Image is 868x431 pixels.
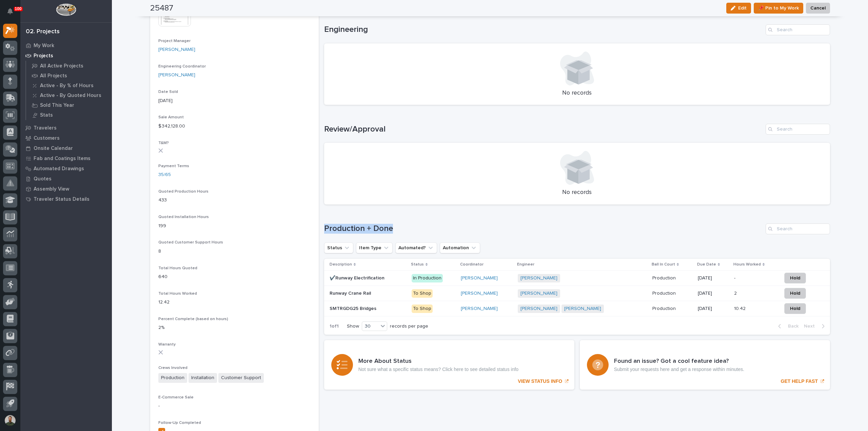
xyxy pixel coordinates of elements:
button: Back [773,323,801,329]
button: Next [801,323,830,329]
input: Search [766,124,830,135]
p: VIEW STATUS INFO [518,378,562,384]
span: T&M? [158,141,169,145]
a: Traveler Status Details [20,194,112,204]
button: Hold [784,303,806,314]
p: 640 [158,273,311,280]
p: Assembly View [34,186,69,192]
span: Total Hours Worked [158,292,197,296]
p: Submit your requests here and get a response within minutes. [614,367,744,372]
p: Production [652,305,677,312]
tr: ✔️Runway Electrification✔️Runway Electrification In Production[PERSON_NAME] [PERSON_NAME] Product... [324,271,830,286]
p: 433 [158,197,311,204]
p: Ball In Court [652,261,675,268]
a: [PERSON_NAME] [461,306,498,312]
span: E-Commerce Sale [158,395,194,399]
p: [DATE] [698,291,729,296]
p: All Projects [40,73,67,79]
p: Hours Worked [733,261,761,268]
a: [PERSON_NAME] [461,291,498,296]
p: ✔️Runway Electrification [330,274,386,281]
p: Fab and Coatings Items [34,156,91,162]
p: Status [411,261,424,268]
input: Search [766,24,830,35]
span: Sale Amount [158,115,184,119]
p: 1 of 1 [324,318,344,335]
span: Installation [189,373,217,383]
button: Hold [784,273,806,283]
a: My Work [20,40,112,51]
button: Status [324,242,353,253]
span: Project Manager [158,39,191,43]
span: Hold [790,305,800,313]
h1: Production + Done [324,224,763,234]
img: Workspace Logo [56,3,76,16]
p: Sold This Year [40,102,74,109]
div: 30 [362,323,378,330]
p: [DATE] [698,275,729,281]
p: All Active Projects [40,63,83,69]
button: users-avatar [3,413,17,428]
p: 12.42 [158,299,311,306]
p: Show [347,324,359,329]
a: Customers [20,133,112,143]
a: 35/65 [158,171,171,178]
div: Notifications100 [8,8,17,19]
a: Quotes [20,174,112,184]
span: Quoted Production Hours [158,190,209,194]
p: Traveler Status Details [34,196,90,202]
a: [PERSON_NAME] [520,291,557,296]
p: Production [652,274,677,281]
span: Back [784,323,798,329]
button: Edit [726,3,751,14]
span: Edit [738,5,747,11]
span: Quoted Customer Support Hours [158,240,223,244]
a: Travelers [20,123,112,133]
p: - [158,403,311,410]
p: Projects [34,53,53,59]
p: No records [332,90,822,97]
span: Percent Complete (based on hours) [158,317,228,321]
a: [PERSON_NAME] [461,275,498,281]
button: Automation [440,242,480,253]
div: 02. Projects [26,28,60,36]
h1: Review/Approval [324,124,763,134]
p: No records [332,189,822,196]
a: VIEW STATUS INFO [324,340,574,390]
p: Coordinator [460,261,484,268]
p: 2% [158,324,311,331]
p: 8 [158,248,311,255]
a: Sold This Year [26,100,112,110]
p: Production [652,289,677,296]
div: To Shop [412,305,433,313]
p: Quotes [34,176,52,182]
span: Total Hours Quoted [158,266,197,270]
a: Active - By % of Hours [26,81,112,90]
h1: Engineering [324,25,763,35]
p: Description [330,261,352,268]
p: [DATE] [698,306,729,312]
a: Automated Drawings [20,163,112,174]
a: All Projects [26,71,112,80]
span: 📌 Pin to My Work [758,4,799,12]
p: My Work [34,43,54,49]
span: Follow-Up Completed [158,421,201,425]
p: 10.42 [734,305,747,312]
h3: More About Status [358,358,518,365]
h3: Found an issue? Got a cool feature idea? [614,358,744,365]
p: Travelers [34,125,57,131]
span: Cancel [810,4,826,12]
p: Automated Drawings [34,166,84,172]
a: Projects [20,51,112,61]
span: Hold [790,274,800,282]
div: In Production [412,274,443,282]
p: 199 [158,222,311,230]
p: $ 342,128.00 [158,123,311,130]
div: To Shop [412,289,433,298]
p: SMTRGDG25 Bridges [330,305,378,312]
a: [PERSON_NAME] [520,306,557,312]
a: All Active Projects [26,61,112,71]
a: [PERSON_NAME] [158,46,195,53]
